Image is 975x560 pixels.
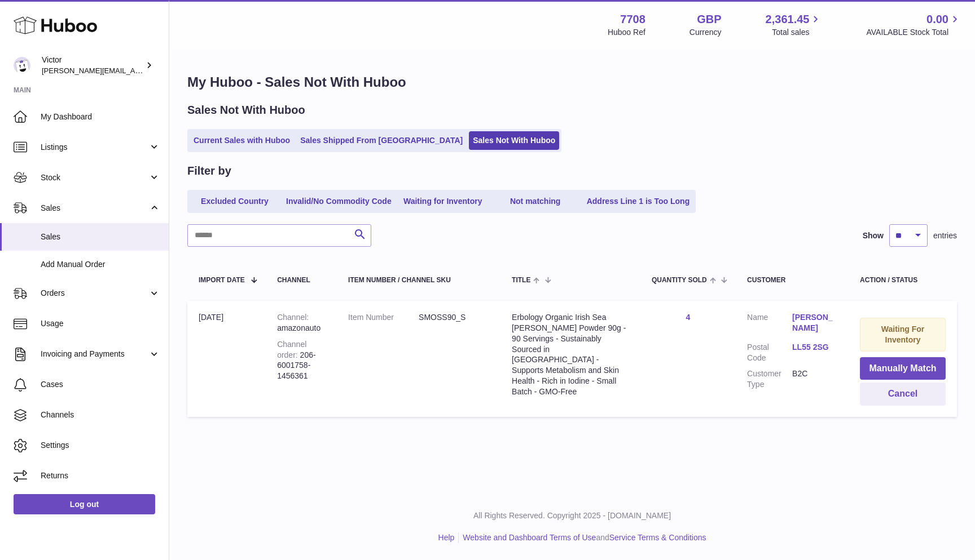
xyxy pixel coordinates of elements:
[583,192,694,211] a: Address Line 1 is Too Long
[187,301,266,417] td: [DATE]
[41,379,160,390] span: Cases
[398,192,488,211] a: Waiting for Inventory
[860,383,946,406] button: Cancel
[652,277,707,284] span: Quantity Sold
[863,230,884,241] label: Show
[41,440,160,451] span: Settings
[792,368,837,390] dd: B2C
[41,112,160,122] span: My Dashboard
[620,12,645,27] strong: 7708
[187,163,231,179] h2: Filter by
[697,12,721,27] strong: GBP
[860,277,946,284] div: Action / Status
[512,277,530,284] span: Title
[14,494,155,514] a: Log out
[42,66,226,75] span: [PERSON_NAME][EMAIL_ADDRESS][DOMAIN_NAME]
[282,192,396,211] a: Invalid/No Commodity Code
[41,349,148,359] span: Invoicing and Payments
[187,103,305,118] h2: Sales Not With Huboo
[608,27,645,38] div: Huboo Ref
[41,142,148,153] span: Listings
[41,232,160,242] span: Sales
[14,57,30,74] img: victor@erbology.co
[41,470,160,481] span: Returns
[689,27,722,38] div: Currency
[747,368,792,390] dt: Customer Type
[41,318,160,329] span: Usage
[747,342,792,363] dt: Postal Code
[277,340,306,359] strong: Channel order
[348,312,419,323] dt: Item Number
[277,312,326,334] div: amazonauto
[747,312,792,336] dt: Name
[41,259,160,270] span: Add Manual Order
[41,288,148,299] span: Orders
[772,27,822,38] span: Total sales
[866,12,961,38] a: 0.00 AVAILABLE Stock Total
[348,277,489,284] div: Item Number / Channel SKU
[860,357,946,380] button: Manually Match
[686,313,691,322] a: 4
[41,410,160,420] span: Channels
[419,312,489,323] dd: SMOSS90_S
[609,533,706,542] a: Service Terms & Conditions
[190,131,294,150] a: Current Sales with Huboo
[459,532,706,543] li: and
[766,12,823,38] a: 2,361.45 Total sales
[792,312,837,334] a: [PERSON_NAME]
[42,55,143,76] div: Victor
[277,339,326,382] div: 206-6001758-1456361
[747,277,837,284] div: Customer
[792,342,837,353] a: LL55 2SG
[190,192,280,211] a: Excluded Country
[41,172,148,183] span: Stock
[187,73,957,91] h1: My Huboo - Sales Not With Huboo
[512,312,629,397] div: Erbology Organic Irish Sea [PERSON_NAME] Powder 90g - 90 Servings - Sustainably Sourced in [GEOGR...
[41,203,148,214] span: Sales
[933,230,957,241] span: entries
[199,277,245,284] span: Import date
[463,533,596,542] a: Website and Dashboard Terms of Use
[881,325,924,344] strong: Waiting For Inventory
[438,533,455,542] a: Help
[766,12,810,27] span: 2,361.45
[296,131,467,150] a: Sales Shipped From [GEOGRAPHIC_DATA]
[866,27,961,38] span: AVAILABLE Stock Total
[277,313,309,322] strong: Channel
[469,131,559,150] a: Sales Not With Huboo
[926,12,948,27] span: 0.00
[277,277,326,284] div: Channel
[490,192,581,211] a: Not matching
[178,510,966,521] p: All Rights Reserved. Copyright 2025 - [DOMAIN_NAME]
